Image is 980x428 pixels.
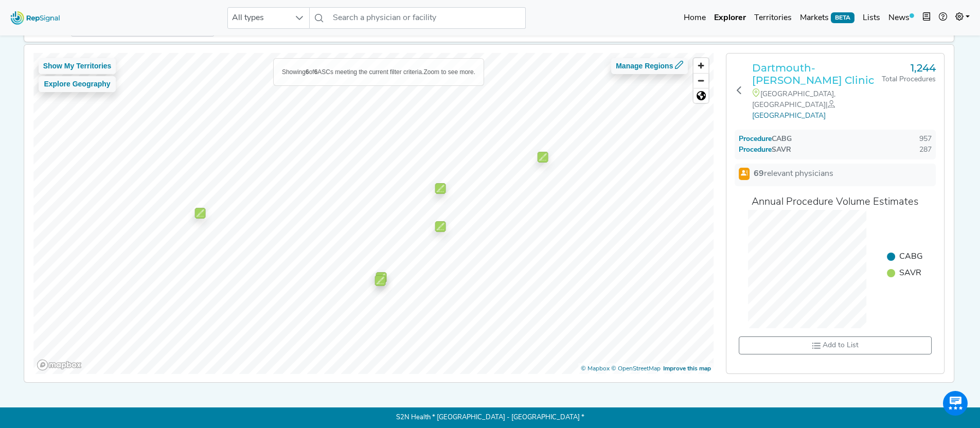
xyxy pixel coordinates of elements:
b: 6 [306,68,309,76]
span: Zoom out [693,74,708,88]
span: Reset zoom [693,88,708,103]
div: Annual Procedure Volume Estimates [735,194,936,210]
span: Add to List [823,340,859,351]
span: Showing of ASCs meeting the current filter criteria. [282,68,424,76]
strong: 69 [754,170,764,178]
button: Explore Geography [39,76,116,92]
span: | [826,101,837,109]
button: Show My Territories [39,58,116,74]
a: Mapbox [581,366,610,372]
div: 957 [919,134,932,145]
button: Add to List [739,336,932,354]
a: MarketsBETA [796,8,859,28]
div: Map marker [376,272,386,283]
span: Procedure [749,135,772,143]
span: relevant physicians [754,168,833,180]
div: Map marker [435,221,446,232]
span: Procedure [749,146,772,154]
input: Search a physician or facility [329,7,525,29]
li: SAVR [887,267,923,279]
button: Zoom in [693,58,708,73]
div: Map marker [535,147,550,162]
div: Total Procedures [882,74,936,85]
a: Dartmouth-[PERSON_NAME] Clinic [752,62,882,86]
a: Territories [750,8,796,28]
a: Lists [859,8,884,28]
button: Reset bearing to north [693,88,708,103]
b: 6 [314,68,318,76]
p: S2N Health * [GEOGRAPHIC_DATA] - [GEOGRAPHIC_DATA] * [157,407,824,428]
a: OpenStreetMap [611,366,661,372]
h3: 1,244 [882,62,936,74]
button: Intel Book [918,8,935,28]
canvas: Map [33,53,720,380]
div: [GEOGRAPHIC_DATA], [GEOGRAPHIC_DATA] [752,88,882,121]
a: News [884,8,918,28]
div: SAVR [739,145,791,155]
a: Mapbox logo [37,359,82,371]
div: 287 [919,145,932,155]
div: Map marker [375,275,385,286]
button: Manage Regions [611,58,688,74]
span: Zoom to see more. [423,68,475,76]
li: CABG [887,251,923,263]
div: Map marker [435,183,446,194]
div: Map marker [194,208,205,219]
span: BETA [831,12,854,23]
div: CABG [739,134,792,145]
button: Zoom out [693,73,708,88]
a: [GEOGRAPHIC_DATA] [752,112,826,120]
a: Home [680,8,710,28]
a: Explorer [710,8,750,28]
a: Map feedback [663,366,711,372]
span: All types [228,8,290,28]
